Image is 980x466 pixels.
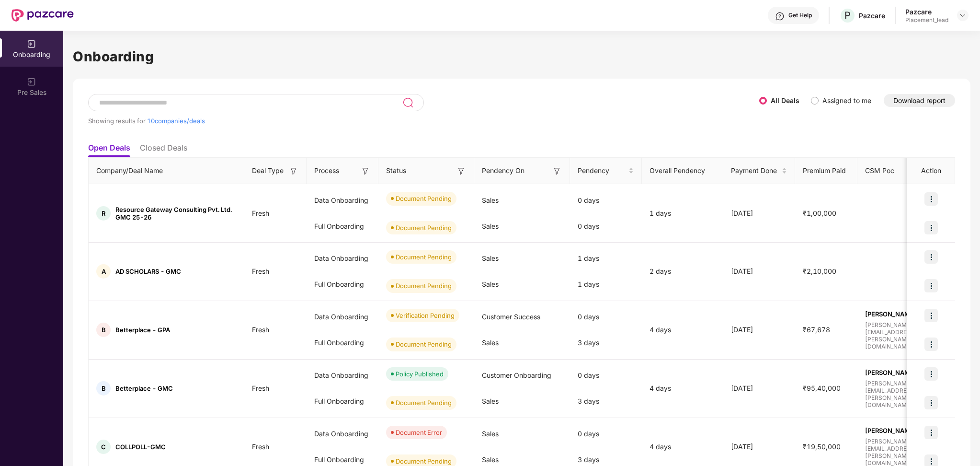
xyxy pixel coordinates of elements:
div: Placement_lead [905,16,948,24]
span: ₹19,50,000 [795,443,848,451]
div: Verification Pending [396,311,455,320]
span: Customer Onboarding [482,371,551,379]
th: Payment Done [723,158,795,184]
span: Pendency [578,165,627,176]
span: Sales [482,455,499,464]
span: Fresh [244,267,277,275]
span: Sales [482,338,499,347]
li: Closed Deals [140,143,187,157]
span: Sales [482,430,499,438]
img: svg+xml;base64,PHN2ZyBpZD0iRHJvcGRvd24tMzJ4MzIiIHhtbG5zPSJodHRwOi8vd3d3LnczLm9yZy8yMDAwL3N2ZyIgd2... [959,12,967,19]
div: Full Onboarding [307,271,378,297]
img: svg+xml;base64,PHN2ZyB3aWR0aD0iMjQiIGhlaWdodD0iMjUiIHZpZXdCb3g9IjAgMCAyNCAyNSIgZmlsbD0ibm9uZSIgeG... [402,97,413,108]
span: [PERSON_NAME][EMAIL_ADDRESS][PERSON_NAME][DOMAIN_NAME] [865,321,946,350]
span: [PERSON_NAME] [865,310,946,318]
span: AD SCHOLARS - GMC [115,268,181,275]
span: Resource Gateway Consulting Pvt. Ltd. GMC 25-26 [115,206,237,221]
span: [PERSON_NAME] [865,369,946,376]
img: svg+xml;base64,PHN2ZyB3aWR0aD0iMTYiIGhlaWdodD0iMTYiIHZpZXdCb3g9IjAgMCAxNiAxNiIgZmlsbD0ibm9uZSIgeG... [552,166,562,176]
div: Document Pending [396,456,452,466]
span: [PERSON_NAME][EMAIL_ADDRESS][PERSON_NAME][DOMAIN_NAME] [865,380,946,408]
div: [DATE] [723,442,795,452]
img: icon [924,367,938,381]
button: Download report [884,94,955,107]
div: Showing results for [88,117,759,125]
span: Betterplace - GPA [115,326,170,334]
img: icon [924,221,938,234]
span: COLLPOLL-GMC [115,443,166,451]
div: [DATE] [723,325,795,335]
div: 1 days [570,245,642,271]
div: Data Onboarding [307,245,378,271]
div: [DATE] [723,383,795,394]
th: Company/Deal Name [89,158,244,184]
div: Document Pending [396,281,452,291]
div: Data Onboarding [307,304,378,330]
li: Open Deals [88,143,130,157]
img: icon [924,279,938,292]
th: Action [907,158,955,184]
div: Policy Published [396,369,444,379]
div: Get Help [788,12,812,19]
img: icon [924,426,938,439]
div: Document Pending [396,252,452,262]
div: Full Onboarding [307,213,378,239]
div: R [96,206,111,221]
span: Sales [482,196,499,204]
div: 4 days [642,442,723,452]
span: Status [386,165,406,176]
span: Pendency On [482,165,524,176]
div: 0 days [570,187,642,213]
div: 0 days [570,362,642,388]
label: Assigned to me [822,96,871,105]
div: Pazcare [859,11,885,20]
div: Data Onboarding [307,421,378,447]
div: 4 days [642,325,723,335]
img: svg+xml;base64,PHN2ZyB3aWR0aD0iMTYiIGhlaWdodD0iMTYiIHZpZXdCb3g9IjAgMCAxNiAxNiIgZmlsbD0ibm9uZSIgeG... [456,166,466,176]
div: 2 days [642,266,723,277]
span: ₹1,00,000 [795,209,844,217]
span: Deal Type [252,165,284,176]
div: 3 days [570,388,642,414]
span: ₹2,10,000 [795,267,844,275]
th: Pendency [570,158,642,184]
div: 0 days [570,304,642,330]
div: B [96,381,111,396]
img: svg+xml;base64,PHN2ZyB3aWR0aD0iMTYiIGhlaWdodD0iMTYiIHZpZXdCb3g9IjAgMCAxNiAxNiIgZmlsbD0ibm9uZSIgeG... [361,166,370,176]
img: icon [924,192,938,206]
span: ₹95,40,000 [795,384,848,392]
th: Overall Pendency [642,158,723,184]
div: Pazcare [905,7,948,16]
img: icon [924,250,938,264]
img: icon [924,338,938,351]
h1: Onboarding [73,46,970,67]
span: CSM Poc [865,165,894,176]
span: P [844,10,851,21]
img: icon [924,396,938,409]
span: Sales [482,222,499,230]
div: Full Onboarding [307,388,378,414]
span: Customer Success [482,313,540,321]
img: svg+xml;base64,PHN2ZyB3aWR0aD0iMjAiIGhlaWdodD0iMjAiIHZpZXdCb3g9IjAgMCAyMCAyMCIgZmlsbD0ibm9uZSIgeG... [27,77,36,87]
span: ₹67,678 [795,326,838,334]
div: 1 days [570,271,642,297]
img: svg+xml;base64,PHN2ZyB3aWR0aD0iMTYiIGhlaWdodD0iMTYiIHZpZXdCb3g9IjAgMCAxNiAxNiIgZmlsbD0ibm9uZSIgeG... [289,166,298,176]
span: Sales [482,397,499,405]
div: C [96,440,111,454]
label: All Deals [771,96,799,105]
img: svg+xml;base64,PHN2ZyBpZD0iSGVscC0zMngzMiIgeG1sbnM9Imh0dHA6Ly93d3cudzMub3JnLzIwMDAvc3ZnIiB3aWR0aD... [775,12,785,21]
div: Full Onboarding [307,330,378,356]
th: Premium Paid [795,158,857,184]
div: Document Pending [396,339,452,349]
span: Sales [482,254,499,262]
span: [PERSON_NAME] [865,427,946,434]
div: 3 days [570,330,642,356]
span: Sales [482,280,499,288]
span: Fresh [244,209,277,217]
div: 0 days [570,421,642,447]
span: Fresh [244,326,277,334]
div: B [96,323,111,337]
div: Data Onboarding [307,187,378,213]
div: Document Pending [396,194,452,203]
img: icon [924,309,938,322]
